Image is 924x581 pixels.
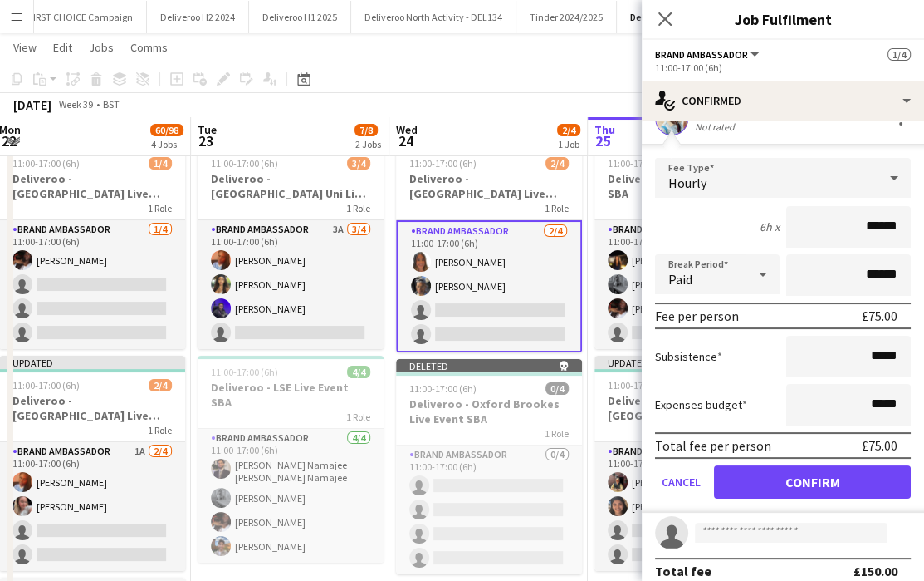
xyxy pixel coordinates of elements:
span: 11:00-17:00 (6h) [608,379,675,391]
span: 11:00-17:00 (6h) [12,379,80,391]
h3: Deliveroo - UCL Live Event SBA [594,171,780,201]
span: 2/4 [545,157,569,170]
span: 1/4 [887,48,911,61]
span: 1 Role [346,202,370,214]
span: Hourly [668,175,706,191]
span: 1/4 [149,157,172,170]
div: BST [103,98,120,111]
span: View [13,40,37,55]
span: 1 Role [148,202,172,214]
app-card-role: Brand Ambassador0/411:00-17:00 (6h) [396,446,582,574]
span: Wed [396,122,418,137]
span: 2/4 [557,124,580,136]
app-job-card: Updated11:00-17:00 (6h)3/4Deliveroo - [GEOGRAPHIC_DATA] Uni Live Event SBA1 RoleBrand Ambassador3... [198,134,384,349]
app-job-card: 11:00-17:00 (6h)4/4Deliveroo - LSE Live Event SBA1 RoleBrand Ambassador4/411:00-17:00 (6h)[PERSON... [198,356,384,563]
span: Tue [198,122,217,137]
div: 4 Jobs [151,138,183,150]
h3: Deliveroo - Oxford Brookes Live Event SBA [396,396,582,426]
button: Deliveroo H1 2025 [249,1,351,33]
div: Deleted [396,359,582,372]
button: FIRST CHOICE Campaign [15,1,147,33]
button: Tinder 2024/2025 [516,1,617,33]
app-job-card: Deleted 11:00-17:00 (6h)0/4Deliveroo - Oxford Brookes Live Event SBA1 RoleBrand Ambassador0/411:0... [396,359,582,574]
div: Not rated [695,121,738,133]
span: Week 39 [55,98,96,111]
span: Paid [668,271,692,288]
div: 2 Jobs [355,138,381,150]
h3: Deliveroo - [GEOGRAPHIC_DATA] Uni Live Event SBA [594,393,780,423]
span: 0/4 [545,382,569,395]
div: 6h x [760,219,780,234]
button: Cancel [655,465,707,499]
span: 1 Role [545,427,569,440]
app-card-role: Brand Ambassador2/411:00-17:00 (6h)[PERSON_NAME][PERSON_NAME] [396,220,582,352]
a: View [7,37,43,58]
span: Thu [594,122,615,137]
button: Deliveroo H2 2024 [147,1,249,33]
h3: Deliveroo - [GEOGRAPHIC_DATA] Live Event SBA [396,171,582,201]
a: Comms [124,37,174,58]
span: 11:00-17:00 (6h) [409,382,477,395]
span: 25 [592,131,615,150]
span: 4/4 [347,366,370,378]
button: Deliveroo North Activity - DEL134 [351,1,516,33]
span: Edit [53,40,72,55]
div: [DATE] [13,96,51,113]
app-job-card: Updated11:00-17:00 (6h)2/4Deliveroo - [GEOGRAPHIC_DATA] Uni Live Event SBA1 RoleBrand Ambassador2... [594,356,780,571]
span: 1 Role [545,202,569,214]
label: Expenses budget [655,397,747,412]
span: 11:00-17:00 (6h) [211,157,278,170]
app-card-role: Brand Ambassador3A3/411:00-17:00 (6h)[PERSON_NAME][PERSON_NAME][PERSON_NAME] [594,220,780,349]
div: Confirmed [642,81,924,121]
div: Fee per person [655,308,739,324]
app-job-card: Updated11:00-17:00 (6h)3/4Deliveroo - UCL Live Event SBA1 RoleBrand Ambassador3A3/411:00-17:00 (6... [594,134,780,349]
button: Deliveroo H2 2025 [617,1,721,33]
div: £150.00 [853,563,897,579]
button: Confirm [714,465,911,499]
app-card-role: Brand Ambassador2/411:00-17:00 (6h)[PERSON_NAME][PERSON_NAME] [594,442,780,571]
span: 60/98 [150,124,183,136]
label: Subsistence [655,349,722,364]
app-card-role: Brand Ambassador3A3/411:00-17:00 (6h)[PERSON_NAME][PERSON_NAME][PERSON_NAME] [198,220,384,349]
div: 1 Job [558,138,579,150]
span: 11:00-17:00 (6h) [12,157,80,170]
span: 1 Role [148,424,172,436]
h3: Deliveroo - LSE Live Event SBA [198,380,384,410]
div: £75.00 [862,308,897,324]
span: 1 Role [346,411,370,423]
span: 24 [394,131,418,150]
span: 11:00-17:00 (6h) [608,157,675,170]
h3: Deliveroo - [GEOGRAPHIC_DATA] Uni Live Event SBA [198,171,384,201]
div: £75.00 [862,437,897,454]
span: 11:00-17:00 (6h) [211,366,278,378]
app-job-card: Updated11:00-17:00 (6h)2/4Deliveroo - [GEOGRAPHIC_DATA] Live Event SBA1 RoleBrand Ambassador2/411... [396,134,582,352]
app-card-role: Brand Ambassador4/411:00-17:00 (6h)[PERSON_NAME] Namajee [PERSON_NAME] Namajee[PERSON_NAME][PERSO... [198,429,384,563]
div: Total fee per person [655,437,771,454]
a: Jobs [82,37,120,58]
span: 3/4 [347,157,370,170]
span: 7/8 [354,124,378,136]
div: Updated [594,356,780,369]
span: Jobs [89,40,114,55]
span: Brand Ambassador [655,48,748,61]
div: Total fee [655,563,711,579]
span: Comms [130,40,168,55]
button: Brand Ambassador [655,48,761,61]
span: 2/4 [149,379,172,391]
h3: Job Fulfilment [642,8,924,30]
span: 23 [195,131,217,150]
div: 11:00-17:00 (6h) [655,62,911,74]
a: Edit [46,37,79,58]
span: 11:00-17:00 (6h) [409,157,477,170]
